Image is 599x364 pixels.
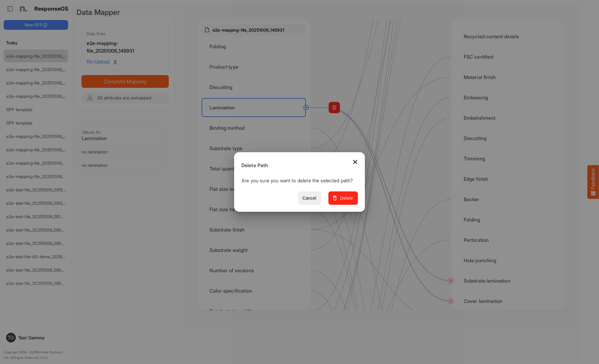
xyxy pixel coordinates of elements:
[348,155,362,169] button: Close dialog
[298,191,321,205] button: Cancel
[241,162,353,170] h6: Delete Path
[328,191,358,205] button: Delete
[333,194,353,202] span: Delete
[241,177,353,187] p: Are you sure you want to delete the selected path?
[303,194,317,202] span: Cancel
